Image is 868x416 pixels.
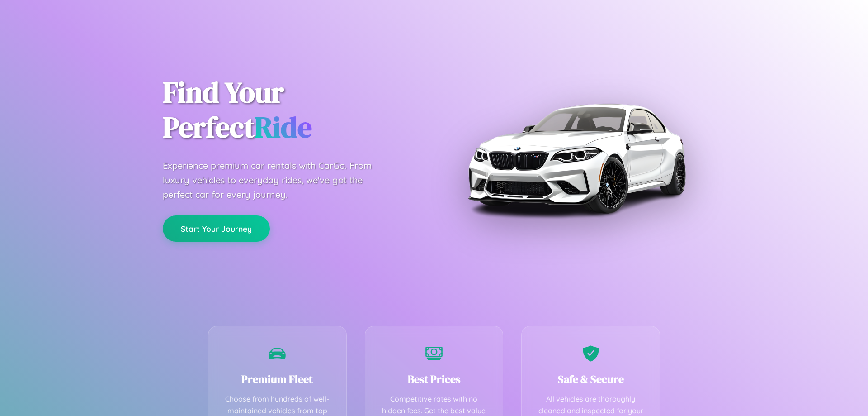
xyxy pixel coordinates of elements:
[163,215,270,242] button: Start Your Journey
[255,107,312,147] span: Ride
[163,75,420,145] h1: Find Your Perfect
[379,372,490,387] h3: Best Prices
[535,372,646,387] h3: Safe & Secure
[163,158,389,202] p: Experience premium car rentals with CarGo. From luxury vehicles to everyday rides, we've got the ...
[222,372,333,387] h3: Premium Fleet
[463,45,689,272] img: Premium BMW car rental vehicle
